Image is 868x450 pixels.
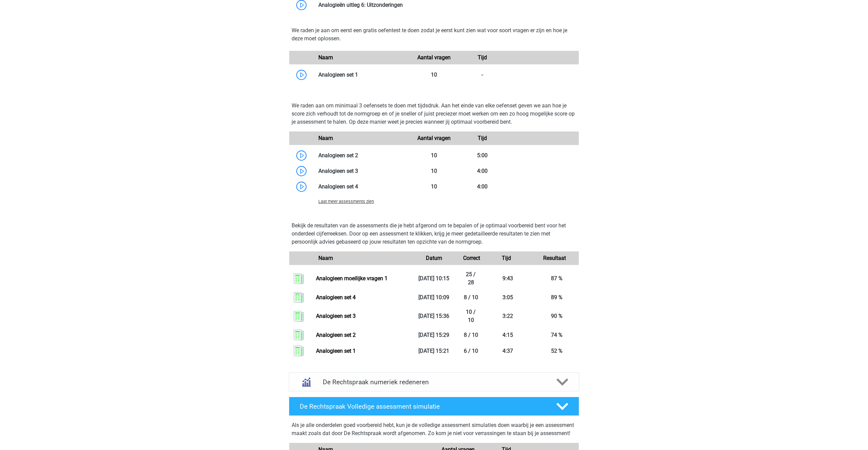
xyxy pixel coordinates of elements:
[482,254,530,262] div: Tijd
[410,54,458,62] div: Aantal vragen
[313,71,410,79] div: Analogieen set 1
[313,54,410,62] div: Naam
[297,373,315,391] img: numeriek redeneren
[286,372,582,391] a: numeriek redeneren De Rechtspraak numeriek redeneren
[292,26,576,43] p: We raden je aan om eerst een gratis oefentest te doen zodat je eerst kunt zien wat voor soort vra...
[313,134,410,142] div: Naam
[300,403,545,410] h4: De Rechtspraak Volledige assessment simulatie
[316,275,388,282] a: Analogieen moeilijke vragen 1
[316,348,356,354] a: Analogieen set 1
[531,254,579,262] div: Resultaat
[292,421,576,440] div: Als je alle onderdelen goed voorbereid hebt, kun je de volledige assessment simulaties doen waarb...
[316,313,356,319] a: Analogieen set 3
[316,294,356,301] a: Analogieen set 4
[313,1,579,9] div: Analogieën uitleg 6: Uitzonderingen
[458,254,482,262] div: Correct
[292,102,576,126] p: We raden aan om minimaal 3 oefensets te doen met tijdsdruk. Aan het einde van elke oefenset geven...
[313,183,410,191] div: Analogieen set 4
[313,167,410,175] div: Analogieen set 3
[458,54,506,62] div: Tijd
[410,134,458,142] div: Aantal vragen
[313,151,410,160] div: Analogieen set 2
[286,397,582,416] a: De Rechtspraak Volledige assessment simulatie
[318,199,374,204] span: Laat meer assessments zien
[316,332,356,338] a: Analogieen set 2
[458,134,506,142] div: Tijd
[323,378,545,386] h4: De Rechtspraak numeriek redeneren
[292,222,576,246] p: Bekijk de resultaten van de assessments die je hebt afgerond om te bepalen of je optimaal voorber...
[410,254,458,262] div: Datum
[313,254,410,262] div: Naam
